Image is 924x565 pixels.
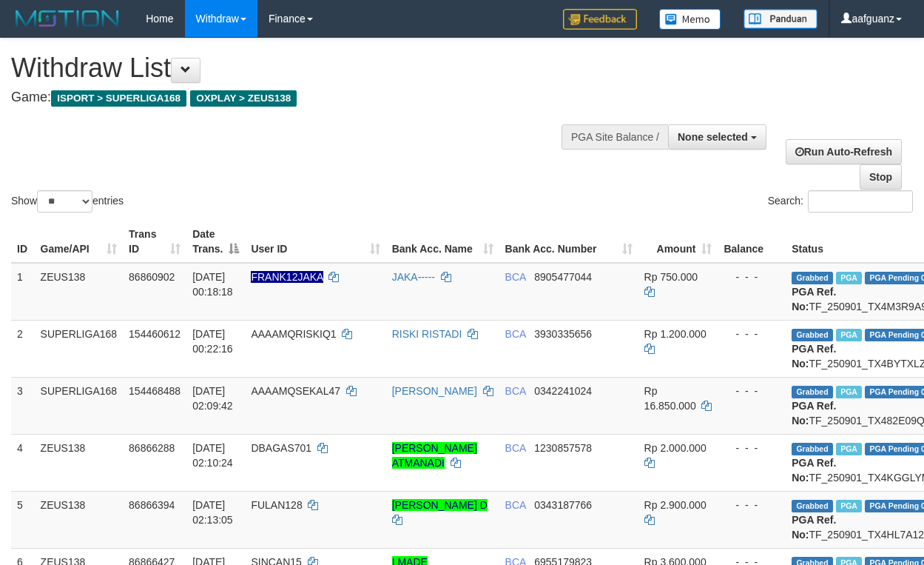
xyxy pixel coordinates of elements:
span: Grabbed [792,386,833,398]
input: Search: [808,190,913,213]
span: Marked by aafpengsreynich [836,272,862,284]
td: ZEUS138 [35,434,124,491]
div: - - - [724,384,780,398]
div: - - - [724,327,780,341]
span: Marked by aafpengsreynich [836,500,862,512]
th: Trans ID: activate to sort column ascending [123,221,186,263]
td: 3 [11,377,35,434]
span: Rp 750.000 [644,271,698,283]
td: ZEUS138 [35,491,124,548]
a: [PERSON_NAME] ATMANADI [392,442,477,469]
span: Copy 3930335656 to clipboard [534,328,592,340]
span: AAAAMQSEKAL47 [251,385,340,397]
span: Rp 2.000.000 [644,442,707,454]
th: Balance [718,221,786,263]
span: Copy 0342241024 to clipboard [534,385,592,397]
th: Game/API: activate to sort column ascending [35,221,124,263]
span: DBAGAS701 [251,442,311,454]
img: Button%20Memo.svg [659,9,721,30]
label: Search: [768,190,913,213]
a: JAKA----- [392,271,435,283]
span: BCA [505,499,526,511]
div: - - - [724,441,780,455]
span: 86866394 [129,499,175,511]
span: [DATE] 02:09:42 [192,385,233,412]
b: PGA Ref. No: [792,457,836,484]
span: FULAN128 [251,499,302,511]
span: Rp 2.900.000 [644,499,707,511]
span: Grabbed [792,329,833,341]
select: Showentries [37,190,92,213]
span: BCA [505,385,526,397]
label: Show entries [11,190,124,213]
a: RISKI RISTADI [392,328,462,340]
td: 1 [11,263,35,321]
span: Marked by aafpengsreynich [836,443,862,455]
th: ID [11,221,35,263]
span: 154468488 [129,385,181,397]
h4: Game: [11,90,601,105]
th: Date Trans.: activate to sort column descending [186,221,245,263]
span: [DATE] 00:18:18 [192,271,233,298]
h1: Withdraw List [11,53,601,83]
span: Grabbed [792,272,833,284]
span: OXPLAY > ZEUS138 [190,90,297,107]
b: PGA Ref. No: [792,400,836,427]
span: Rp 16.850.000 [644,385,696,412]
b: PGA Ref. No: [792,343,836,370]
span: [DATE] 02:13:05 [192,499,233,526]
th: User ID: activate to sort column ascending [245,221,385,263]
td: 5 [11,491,35,548]
span: Grabbed [792,500,833,512]
b: PGA Ref. No: [792,514,836,541]
th: Bank Acc. Number: activate to sort column ascending [499,221,638,263]
td: ZEUS138 [35,263,124,321]
span: Marked by aafnonsreyleab [836,329,862,341]
span: 154460612 [129,328,181,340]
th: Bank Acc. Name: activate to sort column ascending [386,221,499,263]
a: [PERSON_NAME] D [392,499,488,511]
a: Stop [860,164,902,190]
span: [DATE] 00:22:16 [192,328,233,355]
td: SUPERLIGA168 [35,320,124,377]
div: - - - [724,270,780,284]
span: None selected [678,131,748,143]
span: ISPORT > SUPERLIGA168 [51,90,186,107]
span: [DATE] 02:10:24 [192,442,233,469]
img: MOTION_logo.png [11,7,124,30]
div: - - - [724,498,780,512]
span: Copy 0343187766 to clipboard [534,499,592,511]
b: PGA Ref. No: [792,286,836,312]
img: Feedback.jpg [563,9,637,30]
a: [PERSON_NAME] [392,385,477,397]
td: 4 [11,434,35,491]
span: Grabbed [792,443,833,455]
span: Copy 1230857578 to clipboard [534,442,592,454]
div: PGA Site Balance / [562,124,668,150]
button: None selected [668,124,766,150]
span: Copy 8905477044 to clipboard [534,271,592,283]
span: BCA [505,442,526,454]
span: BCA [505,328,526,340]
span: Rp 1.200.000 [644,328,707,340]
td: 2 [11,320,35,377]
img: panduan.png [743,9,817,29]
a: Run Auto-Refresh [786,139,902,164]
span: 86860902 [129,271,175,283]
td: SUPERLIGA168 [35,377,124,434]
span: Nama rekening ada tanda titik/strip, harap diedit [251,271,323,283]
th: Amount: activate to sort column ascending [638,221,718,263]
span: BCA [505,271,526,283]
span: AAAAMQRISKIQ1 [251,328,336,340]
span: 86866288 [129,442,175,454]
span: Marked by aafnonsreyleab [836,386,862,398]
